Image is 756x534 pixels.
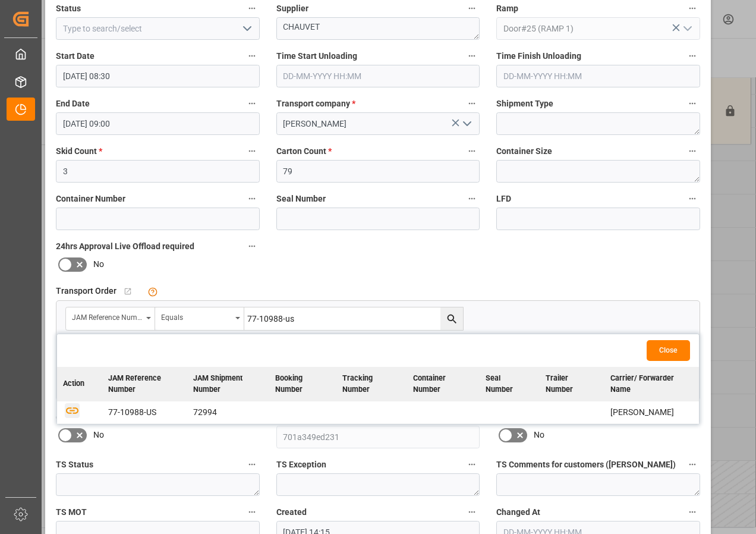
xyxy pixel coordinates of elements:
input: Type to search/select [56,17,260,40]
button: Start Date [244,48,260,64]
button: Status [244,1,260,16]
span: End Date [56,98,90,110]
button: Shipment Type [685,96,700,111]
div: JAM Reference Number [72,309,142,323]
input: DD-MM-YYYY HH:MM [496,65,700,87]
button: Container Size [685,143,700,159]
th: Trailer Number [540,367,604,401]
button: Carton Count * [464,143,480,159]
button: Seal Number [464,191,480,206]
span: Created [276,506,307,519]
input: DD-MM-YYYY HH:MM [276,65,480,87]
span: LFD [496,193,511,205]
button: Time Finish Unloading [685,48,700,64]
button: Changed At [685,504,700,520]
th: JAM Shipment Number [187,367,269,401]
th: JAM Reference Number [102,367,187,401]
th: Action [57,367,102,401]
button: LFD [685,191,700,206]
button: open menu [66,307,155,330]
span: Carton Count [276,145,332,158]
td: 77-10988-US [102,401,187,424]
div: Equals [161,309,231,323]
span: Transport company [276,98,355,110]
span: Skid Count [56,145,102,158]
button: Ramp [685,1,700,16]
span: Container Number [56,193,125,205]
th: Seal Number [480,367,540,401]
th: Container Number [407,367,480,401]
span: TS MOT [56,506,87,519]
button: open menu [155,307,244,330]
span: No [93,258,104,271]
input: Type to search/select [496,17,700,40]
span: Time Start Unloading [276,50,357,62]
input: DD-MM-YYYY HH:MM [56,65,260,87]
button: Skid Count * [244,143,260,159]
span: No [534,429,544,441]
button: 24hrs Approval Live Offload required [244,238,260,254]
button: TS Exception [464,457,480,472]
button: End Date [244,96,260,111]
span: email notification [56,411,123,423]
span: Ramp [496,2,518,15]
span: Container Size [496,145,552,158]
span: Shipment Type [496,98,553,110]
span: Transport Order [56,285,116,297]
button: search button [440,307,463,330]
input: DD-MM-YYYY HH:MM [56,112,260,135]
button: open menu [678,20,695,38]
span: No [93,429,104,441]
span: Supplier [276,2,308,15]
button: open menu [237,20,255,38]
input: Type to search [244,307,463,330]
span: Time Finish Unloading [496,50,581,62]
button: TS MOT [244,504,260,520]
span: Start Date [56,50,94,62]
span: Seal Number [276,193,326,205]
th: Tracking Number [336,367,407,401]
button: Transport company * [464,96,480,111]
th: Carrier/ Forwarder Name [604,367,699,401]
span: Status [56,2,81,15]
td: [PERSON_NAME] [604,401,699,424]
span: TS Exception [276,458,326,471]
button: open menu [458,115,475,133]
span: TS Comments for customers ([PERSON_NAME]) [496,458,676,471]
span: 24hrs Approval Live Offload required [56,240,194,253]
button: TS Comments for customers ([PERSON_NAME]) [685,457,700,472]
button: TS Status [244,457,260,472]
button: Created [464,504,480,520]
span: TS Status [56,458,93,471]
td: 72994 [187,401,269,424]
span: Changed At [496,506,540,519]
button: Time Start Unloading [464,48,480,64]
th: Booking Number [269,367,336,401]
button: Container Number [244,191,260,206]
button: Supplier [464,1,480,16]
textarea: CHAUVET [276,17,480,40]
button: Close [647,340,690,361]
